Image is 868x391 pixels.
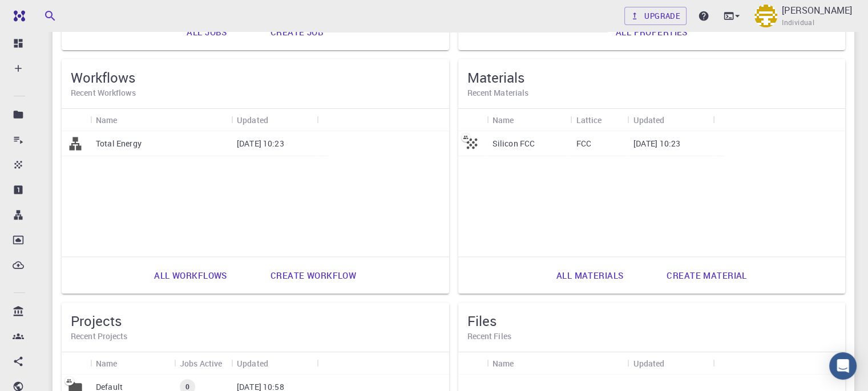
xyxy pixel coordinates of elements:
[142,262,240,289] a: All workflows
[174,18,239,46] a: All jobs
[174,352,231,374] div: Jobs Active
[782,17,814,28] span: Individual
[9,10,25,22] img: logo
[96,352,118,374] div: Name
[96,109,118,131] div: Name
[90,109,231,131] div: Name
[90,352,174,374] div: Name
[633,138,680,149] p: [DATE] 10:23
[237,352,268,374] div: Updated
[633,109,664,131] div: Updated
[576,109,601,131] div: Lattice
[492,352,514,374] div: Name
[467,68,837,87] h5: Materials
[782,3,852,17] p: [PERSON_NAME]
[633,352,664,374] div: Updated
[487,352,628,374] div: Name
[487,109,571,131] div: Name
[237,138,284,149] p: [DATE] 10:23
[514,111,532,129] button: Sort
[71,312,440,330] h5: Projects
[96,138,142,149] p: Total Energy
[627,109,713,131] div: Updated
[603,18,700,46] a: All properties
[544,262,636,289] a: All materials
[492,138,535,149] p: Silicon FCC
[71,68,440,87] h5: Workflows
[71,87,440,99] h6: Recent Workflows
[23,8,64,18] span: Support
[467,87,837,99] h6: Recent Materials
[664,354,683,372] button: Sort
[458,109,487,131] div: Icon
[268,111,286,129] button: Sort
[268,354,286,372] button: Sort
[627,352,713,374] div: Updated
[231,109,317,131] div: Updated
[467,330,837,343] h6: Recent Files
[180,352,223,374] div: Jobs Active
[467,312,837,330] h5: Files
[754,5,777,27] img: zinabu mekonen
[624,7,687,25] a: Upgrade
[458,352,487,374] div: Icon
[118,354,136,372] button: Sort
[258,18,336,46] a: Create job
[237,109,268,131] div: Updated
[664,111,683,129] button: Sort
[62,352,90,374] div: Icon
[258,262,369,289] a: Create workflow
[570,109,627,131] div: Lattice
[514,354,532,372] button: Sort
[118,111,136,129] button: Sort
[62,109,90,131] div: Icon
[492,109,514,131] div: Name
[71,330,440,343] h6: Recent Projects
[231,352,317,374] div: Updated
[829,352,857,380] div: Open Intercom Messenger
[576,138,591,149] p: FCC
[601,111,620,129] button: Sort
[654,262,759,289] a: Create material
